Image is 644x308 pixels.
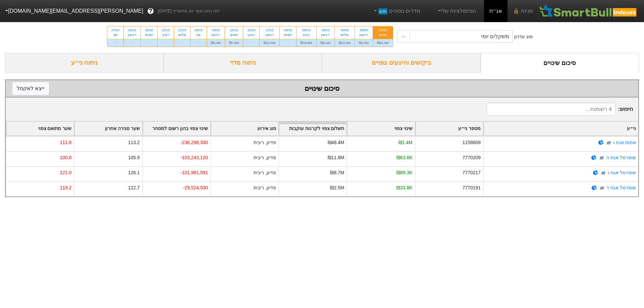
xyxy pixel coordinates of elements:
div: 113.2 [128,139,140,146]
div: ₪1.4M [398,139,413,146]
div: שלישי [339,33,351,37]
div: Toggle SortBy [74,122,142,135]
div: 12/10 [264,28,275,33]
div: - [141,39,157,47]
div: חמישי [229,33,239,37]
div: חמישי [145,33,153,37]
div: ₪11.8M [328,154,344,161]
button: ייצא לאקסל [12,82,49,95]
div: -29,524,500 [183,184,208,191]
div: ראשון [211,33,221,37]
img: tase link [600,170,607,176]
div: Toggle SortBy [211,122,278,135]
div: 100.8 [60,154,71,161]
div: סיכום שינויים [481,53,639,73]
div: 26/10 [128,28,137,33]
div: 7770217 [463,169,481,176]
div: שני [111,33,119,37]
div: Toggle SortBy [143,122,210,135]
div: ₪33.8K [396,184,412,191]
div: 121.0 [60,169,71,176]
div: חמישי [284,33,292,37]
div: פדיון, ריבית [254,139,276,146]
div: ₪2.5M [330,184,344,191]
div: ראשון [128,33,137,37]
span: חיפוש : [487,103,633,116]
div: 28/09 [359,28,369,33]
div: 105.9 [128,154,140,161]
div: Toggle SortBy [279,122,346,135]
a: מדדים נוספיםחדש [370,4,423,18]
div: 111.8 [60,139,71,146]
div: פדיון, ריבית [254,184,276,191]
a: הסימולציות שלי [434,4,479,18]
div: ביקושים והיצעים צפויים [322,53,481,73]
div: רביעי [162,33,170,37]
div: 16/10 [229,28,239,33]
div: 30/09 [339,28,351,33]
div: ₪3.9M [207,39,225,47]
div: שני [195,33,203,37]
div: ניתוח מדד [164,53,322,73]
a: אמות אגח ו [613,140,636,145]
a: שופרסל אגח ד [606,185,636,190]
span: ? [149,7,152,16]
div: ₪89.3K [396,169,412,176]
div: שלישי [178,33,186,37]
div: - [191,39,207,47]
div: 09/10 [284,28,292,33]
img: tase link [599,185,605,191]
div: Toggle SortBy [416,122,483,135]
div: 1158609 [463,139,481,146]
div: 7770209 [463,154,481,161]
div: Toggle SortBy [347,122,415,135]
a: שופרסל אגח ו [608,170,636,175]
div: - [174,39,190,47]
div: -103,243,120 [180,154,208,161]
div: 15/10 [247,28,255,33]
div: - [243,39,259,47]
div: -101,981,591 [180,169,208,176]
div: - [158,39,174,47]
span: לפי נתוני סוף יום מתאריך [DATE] [158,8,219,14]
div: ₪48.4M [328,139,344,146]
div: ₪81.6M [373,39,393,47]
div: 05/10 [321,28,330,33]
div: סיכום שינויים [12,83,632,94]
img: tase link [605,139,612,146]
div: חמישי [377,33,389,37]
div: משקלים יומי [481,33,509,41]
div: ₪19.8M [297,39,316,47]
div: 119.2 [60,184,71,191]
div: פדיון, ריבית [254,169,276,176]
div: רביעי [301,33,312,37]
div: 23/10 [145,28,153,33]
div: Toggle SortBy [484,122,638,135]
div: ₪19.6M [335,39,355,47]
div: ראשון [321,33,330,37]
div: ראשון [359,33,369,37]
div: 22/10 [162,28,170,33]
div: - [280,39,296,47]
div: 122.7 [128,184,140,191]
div: 08/10 [301,28,312,33]
span: חדש [378,8,387,14]
div: 7770191 [463,184,481,191]
div: פדיון, ריבית [254,154,276,161]
div: - [107,39,123,47]
div: רביעי [247,33,255,37]
div: ניתוח ני״ע [5,53,164,73]
div: 21/10 [178,28,186,33]
div: ₪7.9M [225,39,243,47]
div: ₪63.6K [396,154,412,161]
a: שופרסל אגח ה [606,155,636,160]
div: ₪10.5M [260,39,279,47]
div: 126.1 [128,169,140,176]
img: tase link [598,155,605,161]
div: ראשון [264,33,275,37]
div: 25/09 [377,28,389,33]
div: ₪8.7M [330,169,344,176]
div: -236,298,300 [180,139,208,146]
div: ₪4.4M [317,39,334,47]
div: סוג עדכון [514,33,533,40]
